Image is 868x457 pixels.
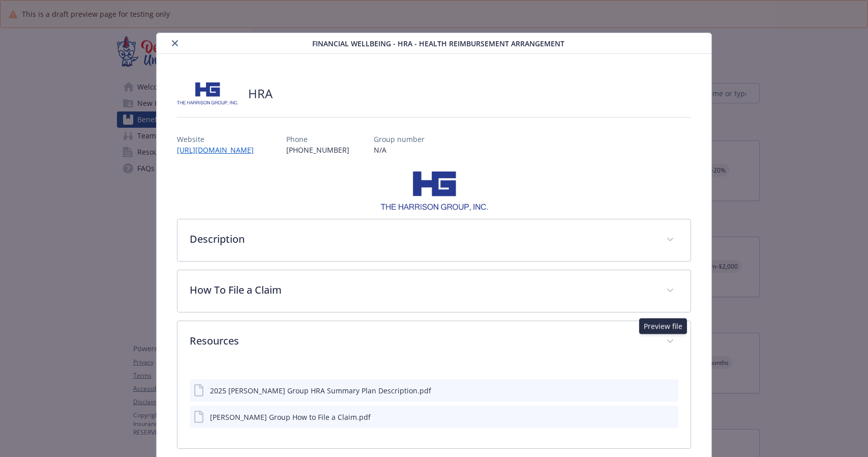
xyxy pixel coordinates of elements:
[381,172,488,211] img: banner
[286,145,349,155] p: [PHONE_NUMBER]
[169,37,181,49] button: close
[374,134,425,145] p: Group number
[665,412,674,422] button: preview file
[190,333,653,349] p: Resources
[177,321,690,363] div: Resources
[286,134,349,145] p: Phone
[177,134,262,145] p: Website
[177,270,690,312] div: How To File a Claim
[665,385,674,396] button: preview file
[177,363,690,448] div: Resources
[374,145,425,155] p: N/A
[190,232,653,247] p: Description
[190,282,653,298] p: How To File a Claim
[248,85,273,102] h2: HRA
[177,219,690,261] div: Description
[649,412,657,422] button: download file
[210,385,431,396] div: 2025 [PERSON_NAME] Group HRA Summary Plan Description.pdf
[177,145,262,155] a: [URL][DOMAIN_NAME]
[210,412,371,422] div: [PERSON_NAME] Group How to File a Claim.pdf
[649,385,657,396] button: download file
[177,78,238,109] img: Harrison Group
[312,38,564,49] span: Financial Wellbeing - HRA - Health Reimbursement Arrangement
